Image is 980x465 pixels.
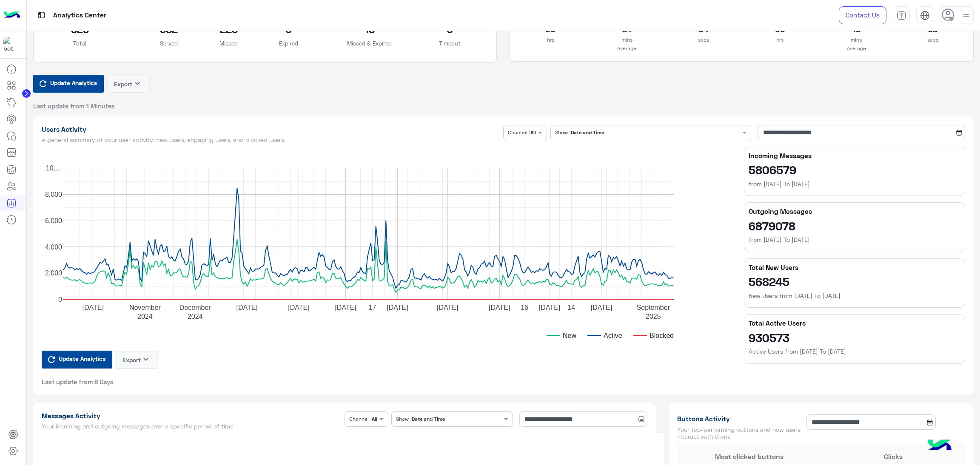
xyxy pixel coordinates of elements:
[839,6,886,24] a: Contact Us
[137,312,153,320] text: 2024
[749,275,960,288] h2: 568245
[824,36,888,44] p: mins
[749,263,960,272] h5: Total New Users
[46,164,62,172] text: 10,…
[53,10,106,21] p: Analytics Center
[48,77,99,88] span: Update Analytics
[893,6,910,24] a: tab
[650,332,674,339] text: Blocked
[412,39,488,48] p: Timeout
[749,347,960,356] h6: Active Users from [DATE] To [DATE]
[748,44,965,53] p: Average
[251,39,327,48] p: Expired
[372,416,377,422] b: All
[749,151,960,160] h5: Incoming Messages
[748,36,812,44] p: hrs
[288,303,309,311] text: [DATE]
[518,36,582,44] p: hrs
[521,303,528,311] text: 16
[107,75,150,93] button: Exportkeyboard_arrow_down
[33,75,104,93] button: Update Analytics
[42,377,114,386] span: Last update from 6 Days
[45,243,62,250] text: 4,000
[571,129,604,136] b: Date and Time
[961,10,971,21] img: profile
[131,39,207,48] p: Served
[488,303,510,311] text: [DATE]
[236,303,257,311] text: [DATE]
[368,303,376,311] text: 17
[636,303,670,311] text: September
[3,6,20,24] img: Logo
[42,411,342,420] h1: Messages Activity
[132,78,142,88] i: keyboard_arrow_down
[567,303,575,311] text: 14
[339,39,399,48] p: Missed & Expired
[42,147,729,351] svg: A chart.
[677,451,821,462] div: Most clicked buttons
[749,163,960,176] h2: 5806579
[42,136,500,143] h5: A general summary of your user activity: new users, engaging users, and blocked users.
[437,303,458,311] text: [DATE]
[925,431,954,461] img: hulul-logo.png
[187,312,202,320] text: 2024
[179,303,211,311] text: December
[116,351,158,369] button: Exportkeyboard_arrow_down
[590,303,612,311] text: [DATE]
[36,10,47,20] img: tab
[82,303,103,311] text: [DATE]
[412,416,445,422] b: Date and Time
[749,219,960,232] h2: 6879078
[672,36,735,44] p: secs
[530,129,536,136] b: All
[42,423,342,430] h5: Your incoming and outgoing messages over a specific period of time
[335,303,356,311] text: [DATE]
[749,319,960,327] h5: Total Active Users
[141,354,151,364] i: keyboard_arrow_down
[387,303,408,311] text: [DATE]
[749,207,960,215] h5: Outgoing Messages
[595,36,659,44] p: mins
[42,351,112,369] button: Update Analytics
[45,269,62,277] text: 2,000
[58,296,62,303] text: 0
[45,217,62,224] text: 6,000
[33,102,115,110] span: Last update from 1 Minutes
[677,426,803,440] h5: Your top-performing buttons and how users interact with them.
[749,331,960,344] h2: 930573
[749,180,960,188] h6: from [DATE] To [DATE]
[897,11,906,20] img: tab
[563,332,576,339] text: New
[129,303,160,311] text: November
[677,414,803,423] h1: Buttons Activity
[538,303,560,311] text: [DATE]
[3,37,19,52] img: 1403182699927242
[901,36,965,44] p: secs
[920,11,930,20] img: tab
[821,451,965,462] div: Clicks
[749,235,960,244] h6: from [DATE] To [DATE]
[57,353,108,364] span: Update Analytics
[604,332,622,339] text: Active
[749,292,960,300] h6: New Users from [DATE] To [DATE]
[42,125,500,133] h1: Users Activity
[518,44,735,53] p: Average
[219,39,238,48] p: Missed
[42,39,118,48] p: Total
[45,190,62,198] text: 8,000
[646,312,661,320] text: 2025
